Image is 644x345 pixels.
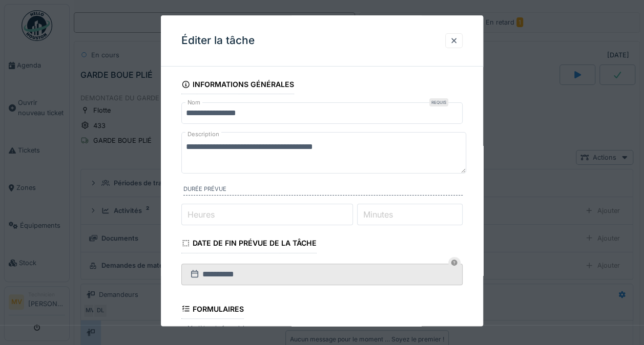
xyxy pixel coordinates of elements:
div: Informations générales [181,77,294,94]
div: Formulaires [181,301,244,319]
div: Requis [429,98,448,106]
div: Date de fin prévue de la tâche [181,236,317,253]
label: Description [185,128,221,141]
label: Nom [185,98,202,107]
label: Heures [185,208,217,221]
h3: Éditer la tâche [181,34,255,47]
label: Modèles de formulaires [185,324,255,333]
label: Minutes [361,208,395,221]
label: Durée prévue [183,185,463,196]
